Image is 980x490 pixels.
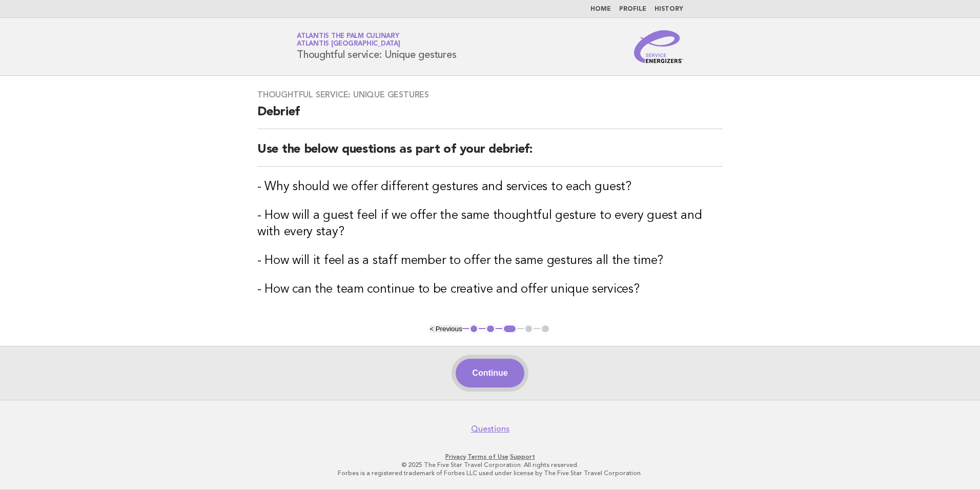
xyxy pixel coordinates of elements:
[297,41,400,48] span: Atlantis [GEOGRAPHIC_DATA]
[257,253,723,269] h3: - How will it feel as a staff member to offer the same gestures all the time?
[469,324,479,334] button: 1
[176,453,804,461] p: · ·
[257,179,723,195] h3: - Why should we offer different gestures and services to each guest?
[445,453,466,460] a: Privacy
[297,33,456,60] h1: Thoughtful service: Unique gestures
[257,90,723,100] h3: Thoughtful service: Unique gestures
[485,324,496,334] button: 2
[297,33,400,47] a: Atlantis The Palm CulinaryAtlantis [GEOGRAPHIC_DATA]
[430,325,462,333] button: < Previous
[257,104,723,129] h2: Debrief
[510,453,535,460] a: Support
[471,424,509,434] a: Questions
[590,6,611,12] a: Home
[467,453,508,460] a: Terms of Use
[619,6,646,12] a: Profile
[257,208,723,240] h3: - How will a guest feel if we offer the same thoughtful gesture to every guest and with every stay?
[176,461,804,469] p: © 2025 The Five Star Travel Corporation. All rights reserved.
[257,281,723,298] h3: - How can the team continue to be creative and offer unique services?
[257,141,723,167] h2: Use the below questions as part of your debrief:
[456,359,524,387] button: Continue
[655,6,683,12] a: History
[502,324,517,334] button: 3
[634,30,683,63] img: Service Energizers
[176,469,804,477] p: Forbes is a registered trademark of Forbes LLC used under license by The Five Star Travel Corpora...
